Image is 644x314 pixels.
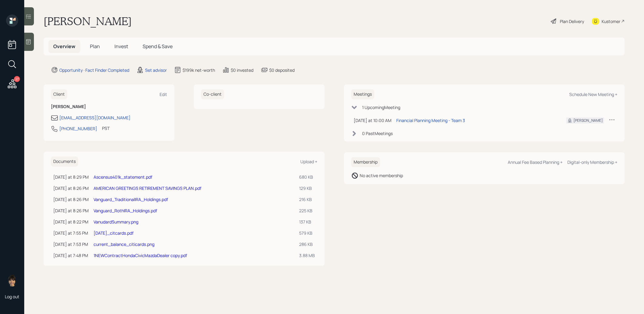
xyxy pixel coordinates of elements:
div: Log out [5,294,19,299]
span: Spend & Save [143,43,173,50]
div: $0 deposited [269,67,295,73]
div: PST [102,125,110,131]
div: Financial Planning Meeting - Team 3 [396,117,465,124]
div: [DATE] at 8:26 PM [53,207,89,214]
div: Kustomer [602,18,620,25]
h6: Meetings [351,89,374,99]
h6: Documents [51,157,78,167]
img: treva-nostdahl-headshot.png [6,274,18,286]
a: [DATE]_citcards.pdf [94,230,134,236]
div: [DATE] at 8:29 PM [53,174,89,180]
h6: Co-client [201,89,224,99]
div: 27 [14,76,20,82]
a: Vanguard_TraditionalIRA_Holdings.pdf [94,197,168,202]
div: Set advisor [145,67,167,73]
div: 0 Past Meeting s [362,130,393,137]
div: Plan Delivery [560,18,584,25]
span: Plan [90,43,100,50]
h6: Client [51,89,67,99]
span: Overview [53,43,75,50]
div: Schedule New Meeting + [569,91,617,97]
a: VanudardSummary.png [94,219,138,225]
div: 129 KB [299,185,315,191]
div: 216 KB [299,196,315,203]
div: 225 KB [299,207,315,214]
div: 137 KB [299,219,315,225]
div: Digital-only Membership + [567,159,617,165]
div: Upload + [300,159,317,164]
a: AMERICAN GREETINGS RETIREMENT SAVINGS PLAN.pdf [94,185,201,191]
div: No active membership [360,172,403,179]
div: Annual Fee Based Planning + [508,159,563,165]
a: Ascensus401k_statement.pdf [94,174,152,180]
div: Edit [160,91,167,97]
div: 1 Upcoming Meeting [362,104,400,111]
div: $0 invested [231,67,253,73]
a: Vanguard_RothIRA_Holdings.pdf [94,208,157,213]
a: 1NEWContractHondaCivicMazdaDealer copy.pdf [94,253,187,258]
span: Invest [114,43,128,50]
div: [DATE] at 7:48 PM [53,252,89,259]
div: [DATE] at 10:00 AM [354,117,391,124]
div: [EMAIL_ADDRESS][DOMAIN_NAME] [59,114,130,121]
div: 579 KB [299,230,315,236]
h6: Membership [351,157,380,167]
div: [DATE] at 8:26 PM [53,185,89,191]
div: 286 KB [299,241,315,247]
div: [DATE] at 7:55 PM [53,230,89,236]
div: [PERSON_NAME] [573,118,603,123]
div: 3.88 MB [299,252,315,259]
div: [DATE] at 7:53 PM [53,241,89,247]
div: [PHONE_NUMBER] [59,125,97,132]
h6: [PERSON_NAME] [51,104,167,109]
div: $199k net-worth [183,67,215,73]
div: Opportunity · Fact Finder Completed [59,67,129,73]
h1: [PERSON_NAME] [44,15,132,28]
div: [DATE] at 8:26 PM [53,196,89,203]
a: current_balance_citicards.png [94,241,154,247]
div: [DATE] at 8:22 PM [53,219,89,225]
div: 680 KB [299,174,315,180]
